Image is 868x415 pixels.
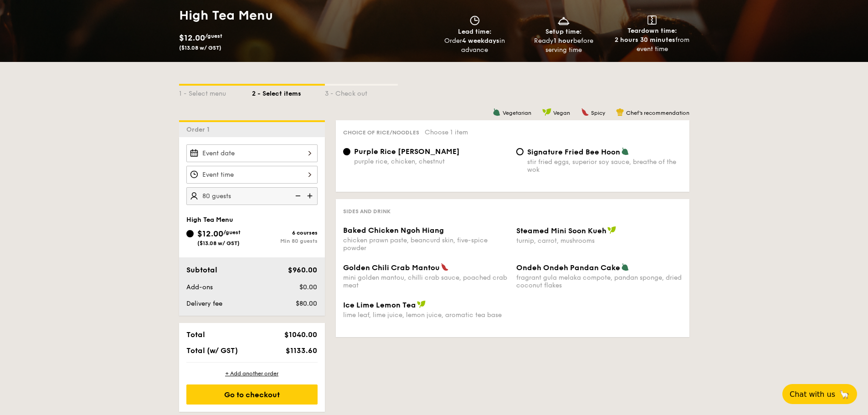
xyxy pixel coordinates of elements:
span: /guest [223,229,241,236]
div: fragrant gula melaka compote, pandan sponge, dried coconut flakes [516,274,682,289]
div: + Add another order [186,370,318,377]
span: Sides and Drink [343,208,390,215]
input: $12.00/guest($13.08 w/ GST)6 coursesMin 80 guests [186,230,194,237]
span: Order 1 [186,126,213,133]
span: Total (w/ GST) [186,346,238,355]
img: icon-reduce.1d2dbef1.svg [290,187,304,205]
strong: 1 hour [554,37,573,45]
span: High Tea Menu [186,216,233,224]
span: Total [186,330,205,339]
span: Ondeh Ondeh Pandan Cake [516,263,620,272]
img: icon-chef-hat.a58ddaea.svg [616,108,624,116]
span: Chef's recommendation [626,110,689,116]
span: Steamed Mini Soon Kueh [516,226,606,235]
span: Golden Chili Crab Mantou [343,263,440,272]
span: Choose 1 item [425,128,468,136]
div: 2 - Select items [252,86,325,98]
img: icon-spicy.37a8142b.svg [441,263,449,271]
img: icon-vegetarian.fe4039eb.svg [493,108,501,116]
div: Min 80 guests [252,238,318,244]
input: Purple Rice [PERSON_NAME]purple rice, chicken, chestnut [343,148,350,155]
img: icon-spicy.37a8142b.svg [581,108,589,116]
input: Number of guests [186,187,318,205]
img: icon-clock.2db775ea.svg [468,15,482,26]
img: icon-dish.430c3a2e.svg [557,15,570,26]
strong: 2 hours 30 minutes [615,36,675,44]
span: $1040.00 [284,330,317,339]
span: $1133.60 [286,346,317,355]
div: purple rice, chicken, chestnut [354,158,509,165]
img: icon-teardown.65201eee.svg [647,15,657,25]
strong: 4 weekdays [462,37,499,45]
div: chicken prawn paste, beancurd skin, five-spice powder [343,236,509,252]
span: Vegan [553,110,570,116]
div: Go to checkout [186,384,318,405]
img: icon-add.58712e84.svg [304,187,318,205]
h1: High Tea Menu [179,7,431,24]
span: ($13.08 w/ GST) [179,45,221,51]
div: Ready before serving time [523,36,604,55]
span: Vegetarian [503,110,531,116]
span: Signature Fried Bee Hoon [527,148,620,156]
span: Lead time: [458,28,492,36]
span: ($13.08 w/ GST) [197,240,240,246]
div: 3 - Check out [325,86,398,98]
span: /guest [205,33,222,39]
div: lime leaf, lime juice, lemon juice, aromatic tea base [343,311,509,319]
div: turnip, carrot, mushrooms [516,237,682,245]
div: 6 courses [252,230,318,236]
img: icon-vegan.f8ff3823.svg [417,300,426,308]
input: Event time [186,166,318,184]
img: icon-vegetarian.fe4039eb.svg [621,263,629,271]
span: Purple Rice [PERSON_NAME] [354,147,460,156]
img: icon-vegan.f8ff3823.svg [542,108,551,116]
span: Teardown time: [627,27,677,35]
span: Add-ons [186,283,213,291]
img: icon-vegetarian.fe4039eb.svg [621,147,629,155]
span: Setup time: [545,28,582,36]
div: mini golden mantou, chilli crab sauce, poached crab meat [343,274,509,289]
span: 🦙 [839,389,850,400]
span: Baked Chicken Ngoh Hiang [343,226,444,235]
span: $12.00 [197,229,223,239]
span: Spicy [591,110,605,116]
input: Event date [186,144,318,162]
div: 1 - Select menu [179,86,252,98]
div: stir fried eggs, superior soy sauce, breathe of the wok [527,158,682,174]
input: Signature Fried Bee Hoonstir fried eggs, superior soy sauce, breathe of the wok [516,148,524,155]
div: from event time [611,36,693,54]
span: Delivery fee [186,300,222,307]
span: $12.00 [179,33,205,43]
button: Chat with us🦙 [782,384,857,404]
span: Chat with us [790,390,835,399]
span: Ice Lime Lemon Tea [343,301,416,309]
span: $960.00 [288,266,317,274]
div: Order in advance [434,36,516,55]
span: Subtotal [186,266,217,274]
span: $80.00 [296,300,317,307]
span: $0.00 [299,283,317,291]
img: icon-vegan.f8ff3823.svg [607,226,616,234]
span: Choice of rice/noodles [343,129,419,136]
